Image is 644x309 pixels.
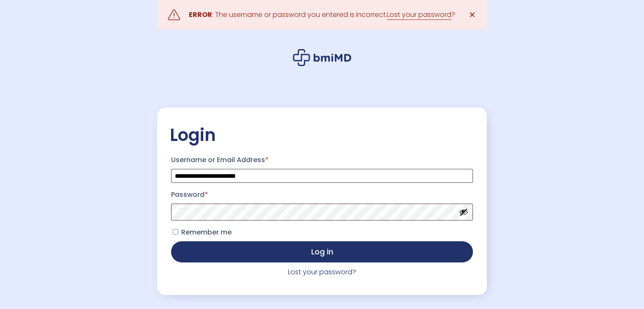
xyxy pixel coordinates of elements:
label: Password [171,188,473,201]
span: Remember me [181,227,232,237]
h2: Login [170,124,474,146]
a: Lost your password [387,10,451,20]
a: ✕ [464,6,481,23]
strong: ERROR [189,10,212,19]
button: Log in [171,241,473,262]
a: Lost your password? [288,267,356,277]
button: Show password [459,207,468,217]
span: ✕ [469,9,476,21]
input: Remember me [173,229,178,235]
div: : The username or password you entered is incorrect. ? [189,9,455,21]
label: Username or Email Address [171,153,473,167]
